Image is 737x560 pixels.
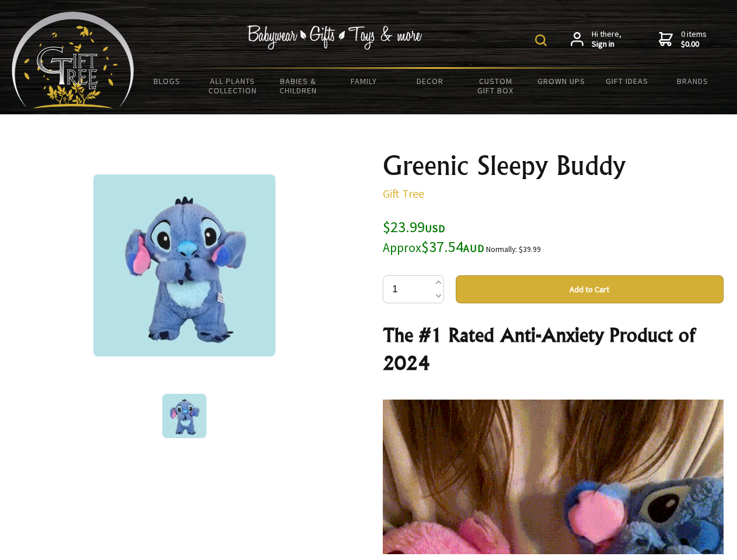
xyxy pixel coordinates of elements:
[535,34,547,46] img: product search
[659,29,707,50] a: 0 items$0.00
[266,69,331,103] a: Babies & Children
[681,39,707,50] strong: $0.00
[162,394,207,438] img: Greenic Sleepy Buddy
[93,174,275,356] img: Greenic Sleepy Buddy
[397,69,463,93] a: Decor
[247,25,422,50] img: Babywear - Gifts - Toys & more
[660,69,726,93] a: Brands
[456,275,724,303] button: Add to Cart
[528,69,594,93] a: Grown Ups
[486,244,541,254] small: Normally: $39.99
[383,217,484,256] span: $23.99 $37.54
[12,12,134,108] img: Babyware - Gifts - Toys and more...
[134,69,200,93] a: BLOGS
[200,69,266,103] a: All Plants Collection
[383,152,724,180] h1: Greenic Sleepy Buddy
[331,69,397,93] a: Family
[383,323,695,374] strong: The #1 Rated Anti-Anxiety Product of 2024
[383,186,424,201] a: Gift Tree
[571,29,621,50] a: Hi there,Sign in
[463,242,484,255] span: AUD
[592,39,621,50] strong: Sign in
[463,69,529,103] a: Custom Gift Box
[425,222,445,235] span: USD
[592,29,621,50] span: Hi there,
[681,29,707,50] span: 0 items
[383,240,421,256] small: Approx
[594,69,660,93] a: Gift Ideas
